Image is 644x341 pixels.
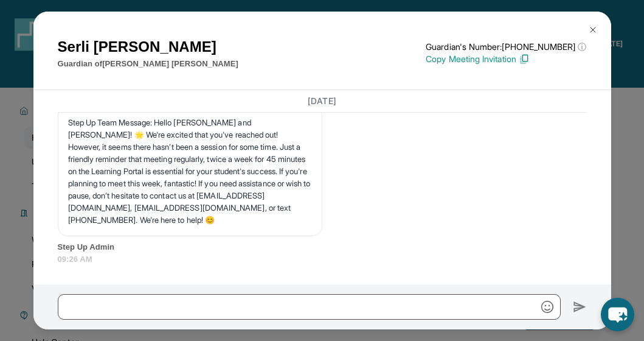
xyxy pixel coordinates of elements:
[519,54,530,65] img: Copy Icon
[588,25,598,35] img: Close Icon
[58,95,587,107] h3: [DATE]
[601,298,634,331] button: chat-button
[578,41,586,53] span: ⓘ
[58,253,587,265] span: 09:26 AM
[426,53,586,65] p: Copy Meeting Invitation
[426,41,586,53] p: Guardian's Number: [PHONE_NUMBER]
[573,300,587,314] img: Send icon
[58,58,238,70] p: Guardian of [PERSON_NAME] [PERSON_NAME]
[58,241,587,253] span: Step Up Admin
[68,116,312,226] p: Step Up Team Message: Hello [PERSON_NAME] and [PERSON_NAME]! 🌟 We're excited that you've reached ...
[541,301,553,313] img: Emoji
[58,36,238,58] h1: Serli [PERSON_NAME]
